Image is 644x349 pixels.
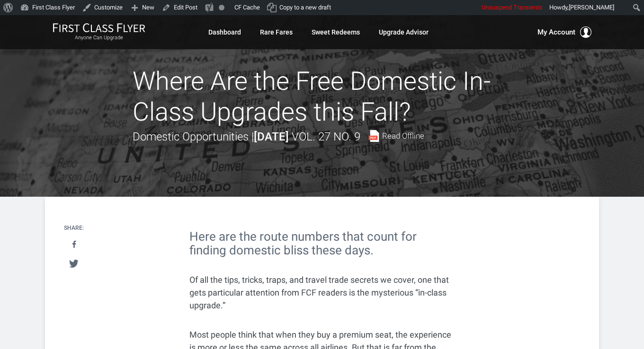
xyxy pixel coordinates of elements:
a: Rare Fares [260,24,293,41]
a: Read Offline [368,130,424,142]
a: Upgrade Advisor [379,24,429,41]
img: First Class Flyer [53,23,145,33]
span: Vol. 27 No. 9 [292,130,360,143]
img: pdf-file.svg [368,130,380,142]
h1: Where Are the Free Domestic In-Class Upgrades this Fall? [133,66,511,128]
h2: Here are the route numbers that count for finding domestic bliss these days. [189,230,455,257]
a: Sweet Redeems [312,24,360,41]
div: Domestic Opportunities | [133,128,424,146]
small: Anyone Can Upgrade [53,35,145,41]
a: First Class FlyerAnyone Can Upgrade [53,23,145,42]
a: Tweet [64,255,84,272]
span: [PERSON_NAME] [569,4,614,11]
a: Dashboard [208,24,241,41]
span: Unsuspend Transients [482,4,542,11]
a: Share [64,236,84,253]
span: My Account [537,26,575,38]
h4: Share: [64,225,84,231]
span: Read Offline [382,132,424,140]
strong: [DATE] [254,130,289,143]
p: Of all the tips, tricks, traps, and travel trade secrets we cover, one that gets particular atten... [189,273,455,312]
button: My Account [537,26,591,38]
